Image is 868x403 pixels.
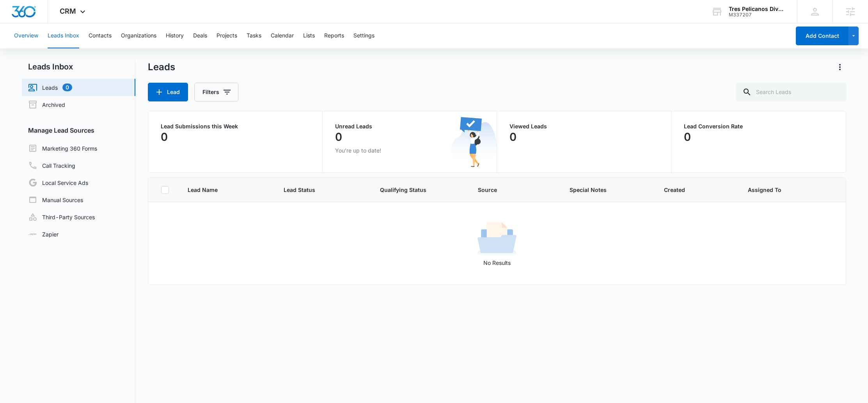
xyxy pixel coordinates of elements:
span: Lead Status [284,186,350,194]
div: Keywords by Traffic [86,46,131,51]
span: Created [664,186,718,194]
p: Unread Leads [335,124,484,129]
div: Domain: [DOMAIN_NAME] [20,20,86,27]
button: Settings [353,23,375,48]
button: Projects [217,23,237,48]
span: Lead Name [188,186,254,194]
h2: Leads Inbox [22,61,135,73]
button: Contacts [89,23,112,48]
span: CRM [60,7,76,15]
a: Zapier [28,230,59,238]
button: Filters [194,83,238,101]
p: 0 [509,131,517,143]
a: Manual Sources [28,195,83,204]
button: Add Contact [796,27,848,45]
p: You’re up to date! [335,146,484,154]
img: logo_orange.svg [12,12,19,19]
div: Domain Overview [30,46,70,51]
p: Lead Submissions this Week [161,124,310,129]
span: Source [478,186,540,194]
button: Overview [14,23,38,48]
div: account id [729,12,786,18]
span: Assigned To [748,186,781,194]
input: Search Leads [736,83,846,101]
a: Archived [28,100,65,109]
p: Lead Conversion Rate [684,124,833,129]
span: Special Notes [570,186,645,194]
button: Deals [193,23,207,48]
span: Qualifying Status [380,186,459,194]
a: Leads0 [28,83,72,92]
a: Marketing 360 Forms [28,144,97,153]
button: Calendar [271,23,294,48]
p: 0 [161,131,168,143]
h1: Leads [148,61,175,73]
img: No Results [477,220,517,259]
p: No Results [149,259,846,267]
button: History [166,23,184,48]
a: Call Tracking [28,161,75,170]
button: Organizations [121,23,156,48]
div: v 4.0.25 [22,12,38,19]
div: account name [729,6,786,12]
button: Actions [834,61,846,73]
button: Lists [303,23,315,48]
button: Leads Inbox [48,23,79,48]
button: Reports [324,23,344,48]
a: Third-Party Sources [28,212,95,222]
img: tab_keywords_by_traffic_grey.svg [78,45,84,51]
p: 0 [335,131,342,143]
p: 0 [684,131,691,143]
p: Viewed Leads [509,124,659,129]
img: tab_domain_overview_orange.svg [21,45,27,51]
button: Lead [148,83,188,101]
h3: Manage Lead Sources [22,126,135,135]
a: Local Service Ads [28,178,88,187]
button: Tasks [247,23,261,48]
img: website_grey.svg [12,20,19,27]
